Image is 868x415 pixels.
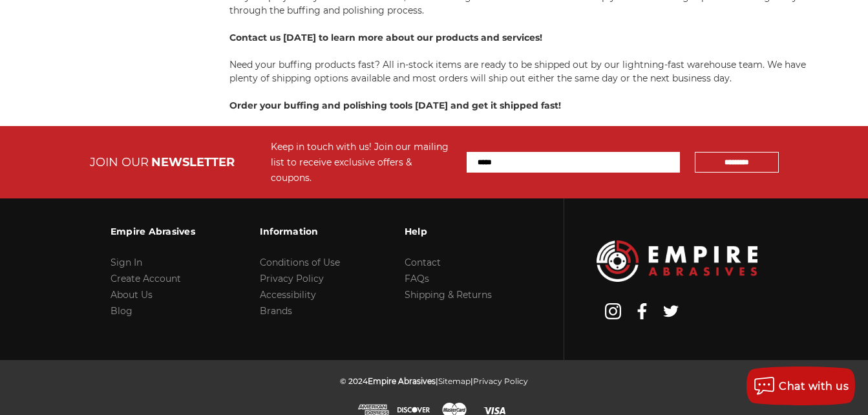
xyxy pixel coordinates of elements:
a: Brands [260,305,292,317]
a: Privacy Policy [473,376,528,386]
span: Need your buffing products fast? All in-stock items are ready to be shipped out by our lightning-... [229,59,806,84]
a: Accessibility [260,289,316,301]
button: Chat with us [746,367,855,405]
span: Chat with us [779,380,849,392]
img: Empire Abrasives Logo Image [597,240,757,282]
a: Create Account [111,273,181,284]
h3: Information [260,218,340,245]
div: Keep in touch with us! Join our mailing list to receive exclusive offers & coupons. [271,139,454,186]
h3: Help [405,218,492,245]
p: © 2024 | | [340,373,528,389]
a: Sign In [111,257,142,268]
strong: Contact us [DATE] to learn more about our products and services! [229,32,542,43]
a: Conditions of Use [260,257,340,268]
a: Sitemap [438,376,471,386]
a: Blog [111,305,132,317]
a: Shipping & Returns [405,289,492,301]
span: NEWSLETTER [151,155,235,169]
a: Contact [405,257,441,268]
h3: Empire Abrasives [111,218,195,245]
a: FAQs [405,273,429,284]
span: Empire Abrasives [368,376,436,386]
span: JOIN OUR [90,155,149,169]
a: About Us [111,289,153,301]
strong: Order your buffing and polishing tools [DATE] and get it shipped fast! [229,100,561,111]
a: Privacy Policy [260,273,324,284]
